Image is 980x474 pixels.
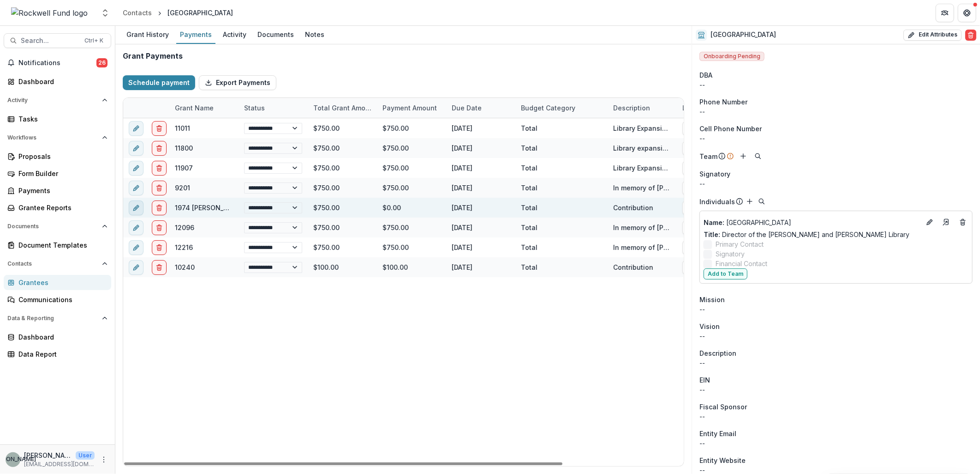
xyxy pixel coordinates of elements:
[11,7,88,18] img: Rockwell Fund logo
[123,75,195,90] button: Schedule payment
[957,217,968,228] button: Deletes
[18,169,104,178] div: Form Builder
[716,259,767,268] span: Financial Contact
[682,121,764,136] button: N/A
[704,231,720,238] span: Title :
[377,158,446,178] div: $750.00
[4,33,111,48] button: Search...
[18,332,104,342] div: Dashboard
[83,36,105,46] div: Ctrl + K
[699,375,710,385] p: EIN
[682,201,764,215] button: N/A
[521,183,538,193] div: Total
[4,311,111,326] button: Open Data & Reporting
[521,143,538,153] div: Total
[175,164,193,172] a: 11907
[18,59,96,67] span: Notifications
[21,37,79,45] span: Search...
[446,257,515,277] div: [DATE]
[936,4,954,22] button: Partners
[744,196,755,207] button: Add
[4,183,111,198] a: Payments
[129,181,143,195] button: edit
[521,163,538,173] div: Total
[699,97,747,107] span: Phone Number
[152,240,167,255] button: delete
[446,198,515,218] div: [DATE]
[176,26,215,44] a: Payments
[18,349,104,359] div: Data Report
[682,141,764,156] button: N/A
[377,178,446,198] div: $750.00
[18,114,104,124] div: Tasks
[446,98,515,118] div: Due Date
[699,70,712,80] span: DBA
[4,219,111,234] button: Open Documents
[521,123,538,133] div: Total
[903,30,962,41] button: Edit Attributes
[239,98,308,118] div: Status
[169,103,219,113] div: Grant Name
[699,412,973,421] div: --
[308,158,377,178] div: $750.00
[613,223,671,232] div: In memory of [PERSON_NAME]
[699,124,762,134] span: Cell Phone Number
[699,295,725,304] span: Mission
[129,121,143,136] button: edit
[677,98,769,118] div: Linked Contingencies
[711,31,776,39] h2: [GEOGRAPHIC_DATA]
[377,138,446,158] div: $750.00
[756,196,767,207] button: Search
[308,103,377,113] div: Total Grant Amount
[18,152,104,161] div: Proposals
[377,218,446,237] div: $750.00
[18,278,104,287] div: Grantees
[699,322,720,331] span: Vision
[446,158,515,178] div: [DATE]
[699,429,736,438] span: Entity Email
[123,8,152,18] div: Contacts
[613,123,671,133] div: Library Expansion Project in memory of [PERSON_NAME]
[175,144,193,152] a: 11800
[99,4,112,22] button: Open entity switcher
[18,240,104,250] div: Document Templates
[308,218,377,237] div: $750.00
[175,204,310,212] a: 1974 [PERSON_NAME][GEOGRAPHIC_DATA]
[377,237,446,257] div: $750.00
[98,454,109,465] button: More
[446,178,515,198] div: [DATE]
[699,304,973,314] p: --
[699,358,973,368] p: --
[704,268,747,280] button: Add to Team
[446,118,515,138] div: [DATE]
[738,151,749,162] button: Add
[254,28,298,41] div: Documents
[939,215,954,230] a: Go to contact
[677,103,759,113] div: Linked Contingencies
[608,103,656,113] div: Description
[699,134,973,143] p: --
[175,124,190,132] a: 11011
[308,98,377,118] div: Total Grant Amount
[4,275,111,290] a: Grantees
[704,230,968,239] p: Director of the [PERSON_NAME] and [PERSON_NAME] Library
[123,52,183,61] h2: Grant Payments
[129,141,143,156] button: edit
[608,98,677,118] div: Description
[301,28,328,41] div: Notes
[699,152,717,161] p: Team
[123,26,173,44] a: Grant History
[129,201,143,215] button: edit
[446,218,515,237] div: [DATE]
[152,161,167,176] button: delete
[175,184,190,192] a: 9201
[682,220,764,235] button: N/A
[7,134,98,141] span: Workflows
[219,28,250,41] div: Activity
[24,460,95,468] p: [EMAIL_ADDRESS][DOMAIN_NAME]
[175,243,193,251] a: 12216
[152,260,167,275] button: delete
[152,141,167,156] button: delete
